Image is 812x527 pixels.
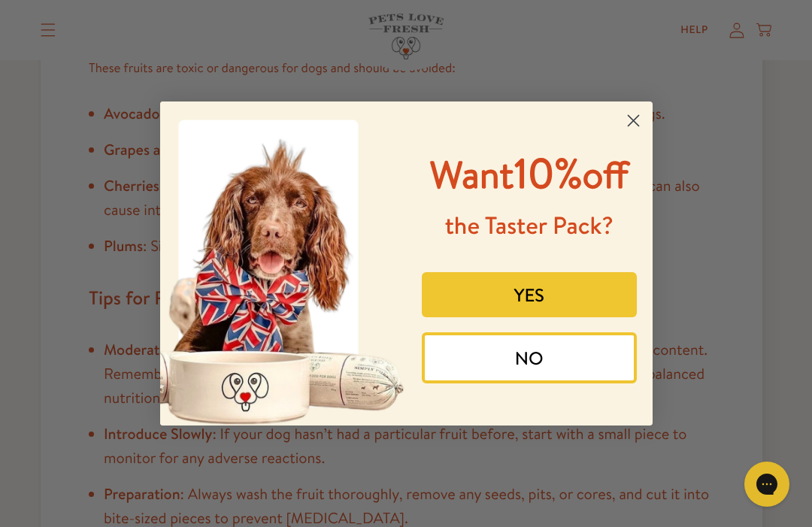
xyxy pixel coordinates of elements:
button: Close dialog [620,108,647,134]
button: NO [422,332,637,383]
img: 8afefe80-1ef6-417a-b86b-9520c2248d41.jpeg [160,101,407,426]
button: YES [422,272,637,317]
span: Want [430,149,514,201]
span: off [582,149,629,201]
span: the Taster Pack? [445,209,614,242]
span: 10% [430,144,629,201]
iframe: Gorgias live chat messenger [737,456,797,512]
